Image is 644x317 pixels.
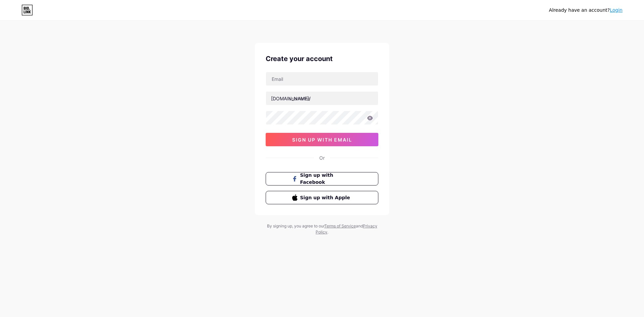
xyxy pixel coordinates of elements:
input: Email [266,72,378,86]
div: Create your account [266,54,378,64]
a: Terms of Service [324,223,356,228]
div: By signing up, you agree to our and . [265,223,379,235]
button: Sign up with Apple [266,191,378,204]
a: Login [610,7,623,13]
input: username [266,92,378,105]
span: sign up with email [292,137,352,143]
button: Sign up with Facebook [266,172,378,186]
div: [DOMAIN_NAME]/ [271,95,311,102]
div: Already have an account? [549,7,623,14]
span: Sign up with Apple [300,194,352,201]
div: Or [319,154,325,161]
span: Sign up with Facebook [300,172,352,186]
button: sign up with email [266,133,378,146]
